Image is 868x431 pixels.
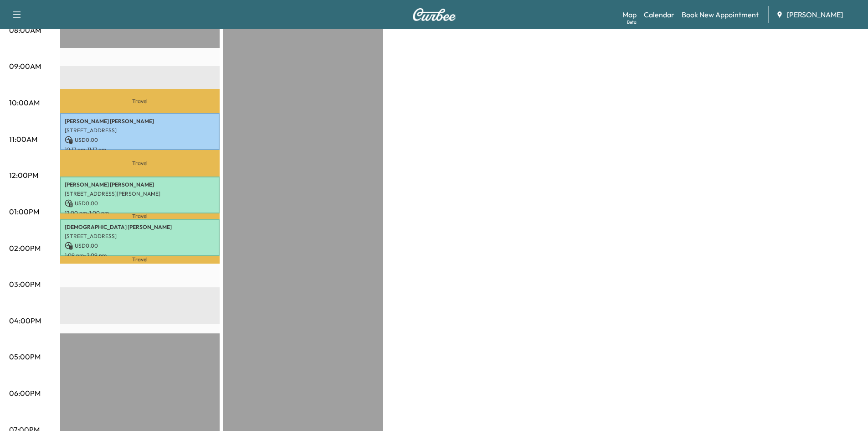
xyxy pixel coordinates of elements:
p: [PERSON_NAME] [PERSON_NAME] [65,118,215,125]
p: 02:00PM [9,243,41,254]
p: 04:00PM [9,315,41,326]
p: 10:17 am - 11:17 am [65,146,215,153]
p: 06:00PM [9,388,41,399]
p: USD 0.00 [65,199,215,208]
p: 05:00PM [9,351,41,362]
p: Travel [60,89,220,114]
p: [STREET_ADDRESS][PERSON_NAME] [65,190,215,197]
p: Travel [60,213,220,219]
p: [STREET_ADDRESS] [65,127,215,134]
p: [STREET_ADDRESS] [65,233,215,240]
p: 10:00AM [9,97,40,108]
p: 11:00AM [9,134,37,145]
p: 1:09 pm - 2:09 pm [65,252,215,259]
a: Book New Appointment [682,9,759,20]
a: Calendar [644,9,674,20]
a: MapBeta [622,9,637,20]
p: 03:00PM [9,279,41,290]
p: 09:00AM [9,61,41,72]
p: 12:00PM [9,170,38,181]
p: 12:00 pm - 1:00 pm [65,209,215,217]
span: [PERSON_NAME] [787,9,843,20]
p: 01:00PM [9,206,39,217]
p: USD 0.00 [65,136,215,144]
p: [PERSON_NAME] [PERSON_NAME] [65,181,215,188]
p: USD 0.00 [65,242,215,250]
img: Curbee Logo [412,8,456,21]
p: Travel [60,256,220,264]
div: Beta [627,19,637,26]
p: 08:00AM [9,25,41,36]
p: Travel [60,150,220,177]
p: [DEMOGRAPHIC_DATA] [PERSON_NAME] [65,223,215,231]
